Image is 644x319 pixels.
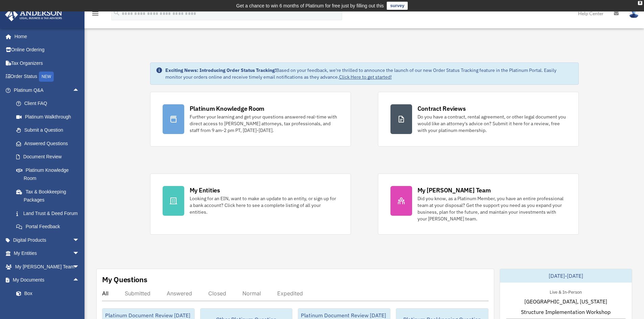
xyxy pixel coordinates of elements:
span: Structure Implementation Workshop [521,308,611,316]
div: NEW [39,72,54,82]
a: Platinum Knowledge Room Further your learning and get your questions answered real-time with dire... [150,92,351,147]
a: Home [5,30,86,43]
div: [DATE]-[DATE] [500,269,632,283]
span: arrow_drop_down [73,233,86,247]
div: Did you know, as a Platinum Member, you have an entire professional team at your disposal? Get th... [418,195,566,222]
div: Get a chance to win 6 months of Platinum for free just by filling out this [236,2,384,10]
a: Platinum Walkthrough [9,110,90,124]
div: My Questions [102,274,147,285]
i: search [113,9,120,17]
a: Digital Productsarrow_drop_down [5,233,90,247]
a: Tax Organizers [5,56,90,70]
a: Click Here to get started! [339,74,392,80]
a: Portal Feedback [9,220,90,234]
a: My Entitiesarrow_drop_down [5,247,90,260]
div: Further your learning and get your questions answered real-time with direct access to [PERSON_NAM... [190,113,338,134]
div: Expedited [277,290,303,297]
div: Do you have a contract, rental agreement, or other legal document you would like an attorney's ad... [418,113,566,134]
a: My Documentsarrow_drop_up [5,273,90,287]
a: Box [9,287,90,300]
div: Live & In-Person [544,288,587,295]
strong: Exciting News: Introducing Order Status Tracking! [165,67,276,73]
div: Closed [208,290,226,297]
a: Platinum Q&Aarrow_drop_up [5,83,90,97]
div: Normal [242,290,261,297]
img: Anderson Advisors Platinum Portal [3,8,64,21]
a: Online Ordering [5,43,90,57]
a: Order StatusNEW [5,70,90,84]
a: Client FAQ [9,97,90,110]
div: Looking for an EIN, want to make an update to an entity, or sign up for a bank account? Click her... [190,195,338,215]
span: arrow_drop_down [73,260,86,274]
div: close [638,1,642,5]
span: arrow_drop_up [73,83,86,97]
a: survey [387,2,408,10]
a: Contract Reviews Do you have a contract, rental agreement, or other legal document you would like... [378,92,579,147]
div: Submitted [125,290,150,297]
span: arrow_drop_up [73,273,86,287]
div: My [PERSON_NAME] Team [418,186,491,194]
i: menu [91,9,99,18]
a: menu [91,12,99,18]
div: Platinum Knowledge Room [190,104,265,113]
div: Contract Reviews [418,104,466,113]
img: User Pic [629,8,639,18]
a: Platinum Knowledge Room [9,163,90,185]
a: My [PERSON_NAME] Teamarrow_drop_down [5,260,90,273]
a: Submit a Question [9,124,90,137]
a: Land Trust & Deed Forum [9,207,90,220]
div: My Entities [190,186,220,194]
a: Tax & Bookkeeping Packages [9,185,90,207]
a: My [PERSON_NAME] Team Did you know, as a Platinum Member, you have an entire professional team at... [378,174,579,235]
div: Answered [167,290,192,297]
span: arrow_drop_down [73,247,86,261]
a: Document Review [9,150,90,164]
div: All [102,290,109,297]
div: Based on your feedback, we're thrilled to announce the launch of our new Order Status Tracking fe... [165,67,573,80]
a: My Entities Looking for an EIN, want to make an update to an entity, or sign up for a bank accoun... [150,174,351,235]
span: [GEOGRAPHIC_DATA], [US_STATE] [524,297,607,305]
a: Answered Questions [9,137,90,150]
